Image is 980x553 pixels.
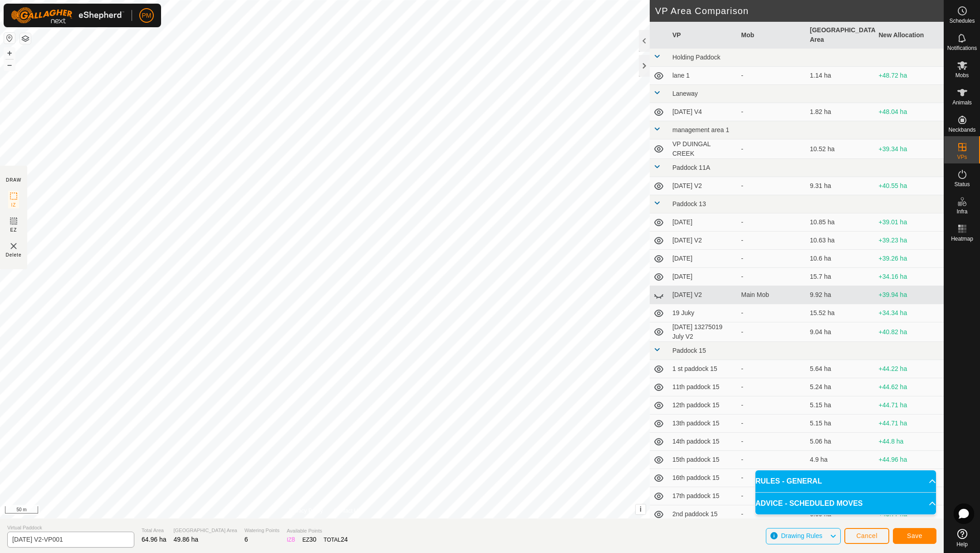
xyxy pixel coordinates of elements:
[10,227,17,233] span: EZ
[20,33,31,44] button: Map Layers
[669,415,738,433] td: 13th paddock 15
[875,139,944,159] td: +39.34 ha
[875,304,944,322] td: +34.34 ha
[669,304,738,322] td: 19 Juky
[875,360,944,378] td: +44.22 ha
[806,286,875,304] td: 9.92 ha
[806,250,875,268] td: 10.6 ha
[738,22,807,49] th: Mob
[174,527,237,534] span: [GEOGRAPHIC_DATA] Area
[669,177,738,195] td: [DATE] V2
[741,455,803,464] div: -
[875,415,944,433] td: +44.71 ha
[806,378,875,396] td: 5.24 ha
[875,378,944,396] td: +44.62 ha
[957,154,967,160] span: VPs
[669,487,738,505] td: 17th paddock 15
[287,535,295,544] div: IZ
[949,18,975,24] span: Schedules
[806,177,875,195] td: 9.31 ha
[341,536,348,543] span: 24
[672,126,729,133] span: management area 1
[245,536,248,543] span: 6
[741,71,803,80] div: -
[755,470,936,492] p-accordion-header: RULES - GENERAL
[669,268,738,286] td: [DATE]
[6,252,22,258] span: Delete
[741,473,803,483] div: -
[893,528,936,544] button: Save
[875,451,944,469] td: +44.96 ha
[741,491,803,501] div: -
[741,236,803,245] div: -
[875,213,944,232] td: +39.01 ha
[741,308,803,318] div: -
[669,322,738,342] td: [DATE] 13275019 July V2
[875,22,944,49] th: New Allocation
[907,532,922,539] span: Save
[323,535,348,544] div: TOTAL
[875,67,944,85] td: +48.72 ha
[741,290,803,300] div: Main Mob
[806,322,875,342] td: 9.04 ha
[955,73,969,78] span: Mobs
[741,400,803,410] div: -
[8,241,19,252] img: VP
[6,177,21,183] div: DRAW
[875,250,944,268] td: +39.26 ha
[741,419,803,428] div: -
[806,304,875,322] td: 15.52 ha
[856,532,877,539] span: Cancel
[755,493,936,514] p-accordion-header: ADVICE - SCHEDULED MOVES
[956,542,968,547] span: Help
[672,164,710,171] span: Paddock 11A
[806,268,875,286] td: 15.7 ha
[669,469,738,487] td: 16th paddock 15
[806,22,875,49] th: [GEOGRAPHIC_DATA] Area
[309,536,317,543] span: 30
[142,527,167,534] span: Total Area
[4,48,15,59] button: +
[806,415,875,433] td: 5.15 ha
[806,213,875,232] td: 10.85 ha
[669,213,738,232] td: [DATE]
[806,67,875,85] td: 1.14 ha
[875,268,944,286] td: +34.16 ha
[806,396,875,415] td: 5.15 ha
[292,536,295,543] span: 8
[755,476,822,487] span: RULES - GENERAL
[741,272,803,281] div: -
[11,202,16,208] span: IZ
[669,67,738,85] td: lane 1
[806,469,875,487] td: 5.09 ha
[672,90,698,97] span: Laneway
[741,382,803,392] div: -
[806,360,875,378] td: 5.64 ha
[669,139,738,159] td: VP DUINGAL CREEK
[669,286,738,304] td: [DATE] V2
[741,107,803,117] div: -
[952,100,972,105] span: Animals
[669,250,738,268] td: [DATE]
[142,11,152,20] span: PM
[806,433,875,451] td: 5.06 ha
[944,525,980,551] a: Help
[672,54,720,61] span: Holding Paddock
[741,327,803,337] div: -
[875,469,944,487] td: +44.77 ha
[287,527,348,535] span: Available Points
[672,200,706,207] span: Paddock 13
[875,433,944,451] td: +44.8 ha
[956,209,967,214] span: Infra
[289,507,323,515] a: Privacy Policy
[636,504,646,514] button: i
[741,144,803,154] div: -
[334,507,361,515] a: Contact Us
[741,509,803,519] div: -
[11,7,124,24] img: Gallagher Logo
[4,59,15,70] button: –
[174,536,199,543] span: 49.86 ha
[669,22,738,49] th: VP
[741,437,803,446] div: -
[669,232,738,250] td: [DATE] V2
